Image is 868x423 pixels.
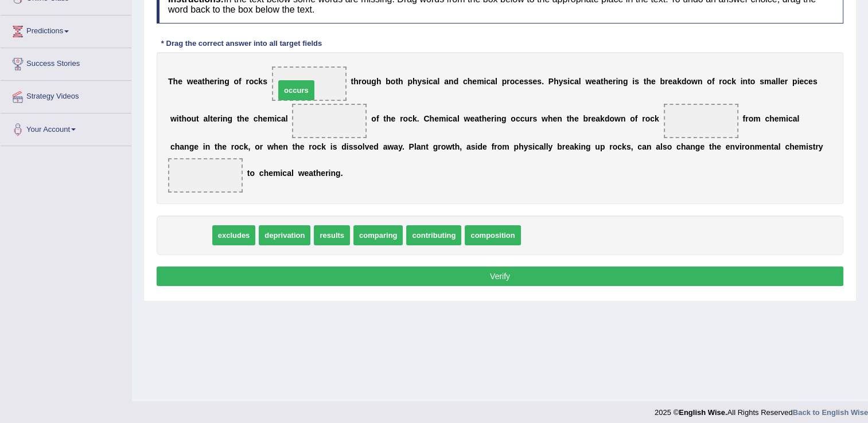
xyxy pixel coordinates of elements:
[184,142,189,151] b: n
[616,77,618,86] b: i
[1,48,131,77] a: Success Stories
[655,114,659,123] b: k
[557,142,562,151] b: b
[813,77,818,86] b: s
[367,77,372,86] b: u
[788,114,793,123] b: c
[601,77,604,86] b: t
[665,77,668,86] b: r
[609,114,614,123] b: o
[771,77,776,86] b: a
[391,114,396,123] b: e
[482,142,487,151] b: e
[173,77,178,86] b: h
[785,77,788,86] b: r
[569,114,574,123] b: h
[494,142,497,151] b: r
[519,142,524,151] b: h
[260,142,263,151] b: r
[426,142,429,151] b: t
[309,142,312,151] b: r
[520,114,525,123] b: c
[452,142,455,151] b: t
[157,267,843,286] button: Verify
[472,77,477,86] b: e
[548,114,553,123] b: h
[651,77,656,86] b: e
[557,114,562,123] b: n
[248,142,250,151] b: ,
[486,77,491,86] b: c
[583,114,588,123] b: b
[177,114,179,123] b: i
[769,114,774,123] b: h
[217,114,220,123] b: r
[179,114,182,123] b: t
[497,142,503,151] b: o
[630,114,635,123] b: o
[491,114,494,123] b: r
[365,142,369,151] b: v
[588,114,591,123] b: r
[231,142,234,151] b: r
[203,142,205,151] b: i
[421,142,426,151] b: n
[170,142,175,151] b: c
[623,77,628,86] b: g
[635,77,639,86] b: s
[712,77,715,86] b: f
[486,114,491,123] b: e
[398,77,403,86] b: h
[742,114,745,123] b: f
[263,77,267,86] b: s
[408,114,412,123] b: c
[570,77,574,86] b: c
[208,114,210,123] b: l
[604,77,609,86] b: h
[614,114,621,123] b: w
[608,77,613,86] b: e
[542,114,548,123] b: w
[400,114,403,123] b: r
[532,142,535,151] b: i
[357,142,363,151] b: o
[466,142,471,151] b: a
[668,77,672,86] b: e
[249,77,254,86] b: o
[548,77,554,86] b: P
[446,114,448,123] b: i
[412,77,418,86] b: h
[563,77,567,86] b: s
[552,114,557,123] b: e
[217,77,220,86] b: i
[417,114,419,123] b: .
[464,114,470,123] b: w
[682,77,687,86] b: d
[808,77,813,86] b: e
[731,77,736,86] b: k
[585,77,591,86] b: w
[742,77,748,86] b: n
[477,77,484,86] b: m
[286,114,288,123] b: l
[369,142,373,151] b: e
[223,114,228,123] b: n
[511,114,516,123] b: o
[539,142,544,151] b: a
[180,142,184,151] b: a
[650,114,655,123] b: c
[559,77,563,86] b: y
[222,142,227,151] b: e
[181,114,186,123] b: h
[528,77,533,86] b: s
[524,77,528,86] b: s
[513,142,519,151] b: p
[502,142,509,151] b: m
[554,77,559,86] b: h
[515,77,519,86] b: c
[507,77,509,86] b: r
[438,77,440,86] b: l
[476,142,478,151] b: i
[574,114,579,123] b: e
[414,142,417,151] b: l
